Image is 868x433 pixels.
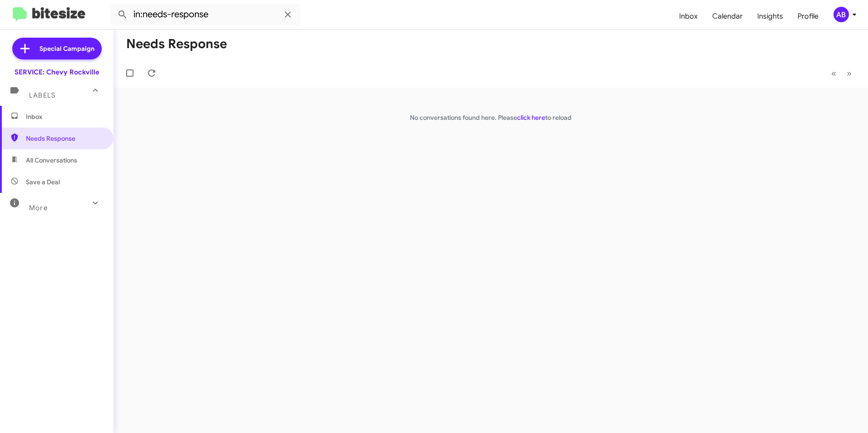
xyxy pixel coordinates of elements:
span: Inbox [26,112,103,121]
div: AB [833,7,849,22]
span: Save a Deal [26,177,60,187]
span: Needs Response [26,134,103,143]
nav: Page navigation example [826,64,857,83]
span: Labels [29,91,55,99]
a: Inbox [672,3,705,30]
div: SERVICE: Chevy Rockville [15,68,99,77]
button: Previous [826,64,842,83]
span: Special Campaign [39,44,94,53]
a: Calendar [705,3,750,30]
a: Insights [750,3,790,30]
span: » [847,68,852,79]
p: No conversations found here. Please to reload [113,113,868,122]
span: All Conversations [26,156,77,165]
a: Profile [790,3,826,30]
span: « [831,68,836,79]
a: click here [517,113,545,122]
h1: Needs Response [126,37,227,51]
span: More [29,204,48,212]
button: AB [826,7,858,22]
input: Search [110,4,301,25]
a: Special Campaign [12,38,102,59]
button: Next [841,64,857,83]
